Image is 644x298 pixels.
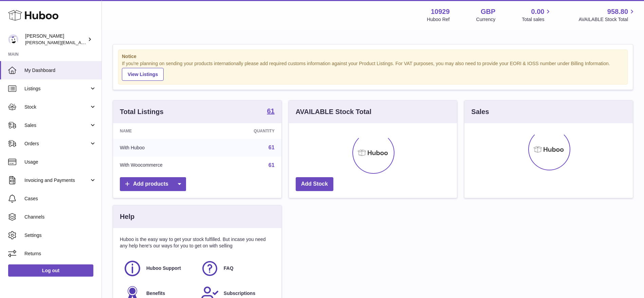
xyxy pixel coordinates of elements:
[120,177,186,191] a: Add products
[471,107,489,116] h3: Sales
[122,68,164,81] a: View Listings
[8,34,18,44] img: thomas@otesports.co.uk
[24,86,89,92] span: Listings
[481,7,495,16] strong: GBP
[531,7,545,16] span: 0.00
[146,290,165,297] span: Benefits
[607,7,628,16] span: 958.80
[431,7,450,16] strong: 10929
[113,123,218,139] th: Name
[113,156,218,174] td: With Woocommerce
[218,123,281,139] th: Quantity
[224,265,234,272] span: FAQ
[120,212,134,221] h3: Help
[8,264,93,277] a: Log out
[578,7,636,23] a: 958.80 AVAILABLE Stock Total
[578,16,636,23] span: AVAILABLE Stock Total
[122,53,624,60] strong: Notice
[201,259,271,278] a: FAQ
[522,16,552,23] span: Total sales
[146,265,181,272] span: Huboo Support
[269,162,275,168] a: 61
[24,195,96,202] span: Cases
[24,250,96,257] span: Returns
[24,177,89,184] span: Invoicing and Payments
[24,104,89,110] span: Stock
[296,107,371,116] h3: AVAILABLE Stock Total
[123,259,194,278] a: Huboo Support
[122,60,624,81] div: If you're planning on sending your products internationally please add required customs informati...
[24,141,89,147] span: Orders
[267,108,274,114] strong: 61
[113,139,218,156] td: With Huboo
[24,122,89,129] span: Sales
[267,108,274,116] a: 61
[25,33,86,46] div: [PERSON_NAME]
[120,236,275,249] p: Huboo is the easy way to get your stock fulfilled. But incase you need any help here's our ways f...
[476,16,496,23] div: Currency
[24,232,96,239] span: Settings
[24,159,96,165] span: Usage
[224,290,255,297] span: Subscriptions
[296,177,333,191] a: Add Stock
[522,7,552,23] a: 0.00 Total sales
[24,214,96,220] span: Channels
[120,107,164,116] h3: Total Listings
[24,67,96,74] span: My Dashboard
[427,16,450,23] div: Huboo Ref
[269,145,275,150] a: 61
[25,40,136,45] span: [PERSON_NAME][EMAIL_ADDRESS][DOMAIN_NAME]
